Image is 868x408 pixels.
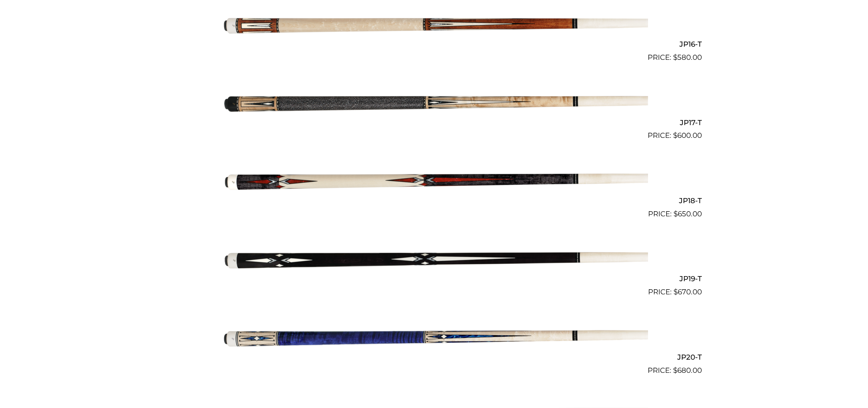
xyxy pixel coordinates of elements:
[673,53,702,61] bdi: 580.00
[166,145,702,219] a: JP18-T $650.00
[220,223,648,294] img: JP19-T
[673,210,702,218] bdi: 650.00
[166,193,702,208] h2: JP18-T
[166,271,702,287] h2: JP19-T
[673,366,702,374] bdi: 680.00
[220,145,648,216] img: JP18-T
[166,301,702,376] a: JP20-T $680.00
[166,115,702,130] h2: JP17-T
[166,36,702,52] h2: JP16-T
[673,53,677,61] span: $
[166,67,702,141] a: JP17-T $600.00
[220,67,648,138] img: JP17-T
[673,288,678,296] span: $
[166,349,702,365] h2: JP20-T
[673,131,702,140] bdi: 600.00
[673,366,677,374] span: $
[220,301,648,372] img: JP20-T
[673,288,702,296] bdi: 670.00
[673,210,678,218] span: $
[673,131,677,140] span: $
[166,223,702,298] a: JP19-T $670.00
